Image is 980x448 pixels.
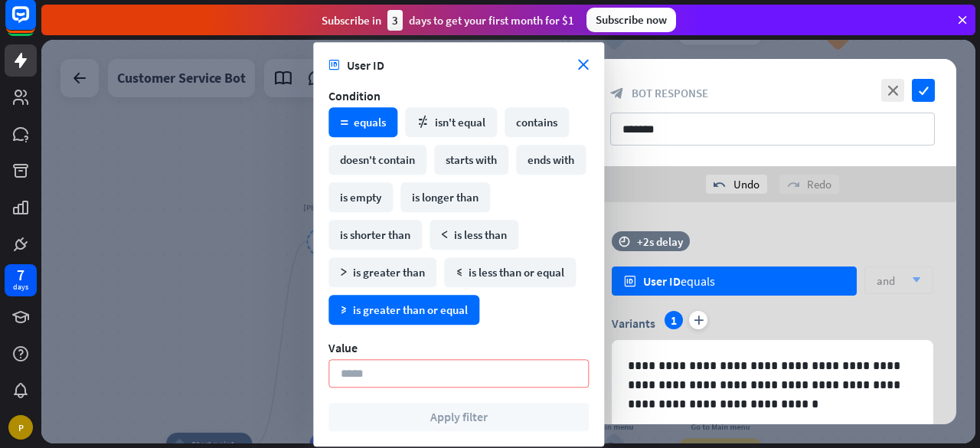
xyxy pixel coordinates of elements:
div: is greater than [328,257,436,287]
i: id [328,60,339,70]
div: starts with [434,145,508,175]
div: +2s delay [637,234,683,249]
i: math_greater_or_equal [340,306,348,314]
div: Undo [706,175,767,194]
i: math_not_equal [416,116,430,129]
div: is less than [430,220,518,250]
div: doesn't contain [328,145,426,175]
div: equals [643,273,715,289]
i: math_less_or_equal [456,269,463,276]
div: contains [505,107,569,137]
div: is greater than or equal [328,295,479,325]
div: 3 [387,10,403,31]
div: is less than or equal [444,257,576,287]
span: Variants [612,316,655,331]
i: redo [787,178,799,191]
i: close [881,79,904,102]
i: check [912,79,935,102]
i: arrow_down [904,276,921,285]
button: Open LiveChat chat widget [12,6,58,52]
i: math_equal [340,119,348,126]
i: plus [689,311,707,329]
button: Apply filter [328,403,589,431]
a: 7 days [5,264,37,296]
span: and [877,273,895,288]
i: math_less [441,231,449,239]
div: ends with [516,145,586,175]
div: Subscribe in days to get your first month for $1 [322,10,574,31]
div: is shorter than [328,220,422,250]
div: Value [328,340,589,355]
i: time [619,236,630,247]
div: P [8,415,33,440]
div: 7 [17,268,24,282]
span: User ID [643,273,681,289]
span: User ID [347,57,578,73]
i: close [578,60,589,70]
div: is empty [328,182,393,212]
i: id [624,276,635,287]
span: Bot Response [632,86,708,100]
div: equals [328,107,397,137]
div: Subscribe now [586,8,676,32]
div: Redo [779,175,839,194]
i: undo [714,178,726,191]
div: 1 [665,311,683,329]
div: is longer than [400,182,490,212]
div: isn't equal [405,107,497,137]
i: block_bot_response [610,87,624,100]
div: Condition [328,88,589,103]
div: days [13,282,28,293]
i: math_greater [340,269,348,276]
